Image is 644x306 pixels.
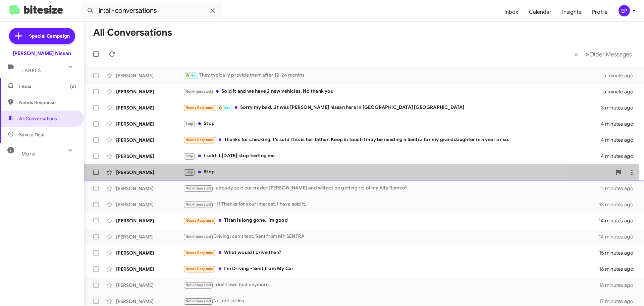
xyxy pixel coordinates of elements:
[524,2,557,22] a: Calendar
[185,251,214,255] span: Needs Response
[185,186,211,190] span: Not-Interested
[9,28,75,44] a: Special Campaign
[185,299,211,303] span: Not-Interested
[599,233,639,240] div: 14 minutes ago
[185,267,214,271] span: Needs Response
[183,233,599,241] div: Driving, can't text. Sent from MY SENTRA
[574,50,578,58] span: «
[116,185,183,192] div: [PERSON_NAME]
[21,151,35,157] span: More
[570,47,582,61] button: Previous
[183,152,601,160] div: I sold it [DATE] stop texting me
[185,105,214,110] span: Needs Response
[19,99,76,106] span: Needs Response
[185,202,211,207] span: Not-Interested
[183,168,612,176] div: Stop
[19,83,76,90] span: Inbox
[601,121,639,127] div: 4 minutes ago
[93,27,172,38] h1: All Conversations
[183,72,603,79] div: They typically provide them after 12-24 months
[183,249,599,257] div: What would I drive then?
[183,184,600,192] div: I already sold our trader [PERSON_NAME] and will not be getting rid of my Alfa Romeo®
[599,201,639,208] div: 13 minutes ago
[183,88,603,95] div: Sold it and we have 2 new vehicles. No thank you
[589,51,632,58] span: Older Messages
[70,83,76,90] span: (6)
[21,68,41,74] span: Labels
[183,281,599,289] div: I don't own that anymore.
[116,88,183,95] div: [PERSON_NAME]
[571,47,636,61] nav: Page navigation example
[183,201,599,208] div: Hi ! Thanks for your interest. I have sold it.
[116,298,183,305] div: [PERSON_NAME]
[599,266,639,272] div: 16 minutes ago
[116,282,183,289] div: [PERSON_NAME]
[183,136,601,144] div: Thanks for checking It's sold This is her father. Keep in touch I may be needing a Sentra for my ...
[183,265,599,273] div: I'm Driving - Sent from My Car
[185,73,197,78] span: 🔥 Hot
[116,72,183,79] div: [PERSON_NAME]
[601,153,639,160] div: 4 minutes ago
[603,88,639,95] div: a minute ago
[586,50,589,58] span: »
[116,121,183,127] div: [PERSON_NAME]
[19,131,44,138] span: Save a Deal
[185,218,214,223] span: Needs Response
[185,283,211,287] span: Not-Interested
[183,104,601,112] div: Sorry my bad...it was [PERSON_NAME] nissan here in [GEOGRAPHIC_DATA] [GEOGRAPHIC_DATA]
[601,104,639,111] div: 3 minutes ago
[557,2,587,22] a: Insights
[116,104,183,111] div: [PERSON_NAME]
[599,298,639,305] div: 17 minutes ago
[582,47,636,61] button: Next
[19,115,57,122] span: All Conversations
[613,5,637,16] button: EP
[599,250,639,256] div: 15 minutes ago
[116,201,183,208] div: [PERSON_NAME]
[601,137,639,143] div: 4 minutes ago
[603,72,639,79] div: a minute ago
[499,2,524,22] a: Inbox
[185,234,211,239] span: Not-Interested
[116,137,183,143] div: [PERSON_NAME]
[185,170,194,174] span: Stop
[81,3,222,19] input: Search
[185,154,194,158] span: Stop
[116,250,183,256] div: [PERSON_NAME]
[185,89,211,94] span: Not-Interested
[599,282,639,289] div: 16 minutes ago
[29,33,70,39] span: Special Campaign
[116,169,183,176] div: [PERSON_NAME]
[185,138,214,142] span: Needs Response
[185,122,194,126] span: Stop
[116,217,183,224] div: [PERSON_NAME]
[587,2,613,22] a: Profile
[13,50,71,57] div: [PERSON_NAME] Nissan
[599,217,639,224] div: 14 minutes ago
[183,297,599,305] div: No, not selling.
[183,217,599,224] div: Titan is long gone. I'm good
[116,153,183,160] div: [PERSON_NAME]
[116,233,183,240] div: [PERSON_NAME]
[116,266,183,272] div: [PERSON_NAME]
[600,185,639,192] div: 11 minutes ago
[218,105,230,110] span: 🔥 Hot
[183,120,601,128] div: Stop
[619,5,630,16] div: EP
